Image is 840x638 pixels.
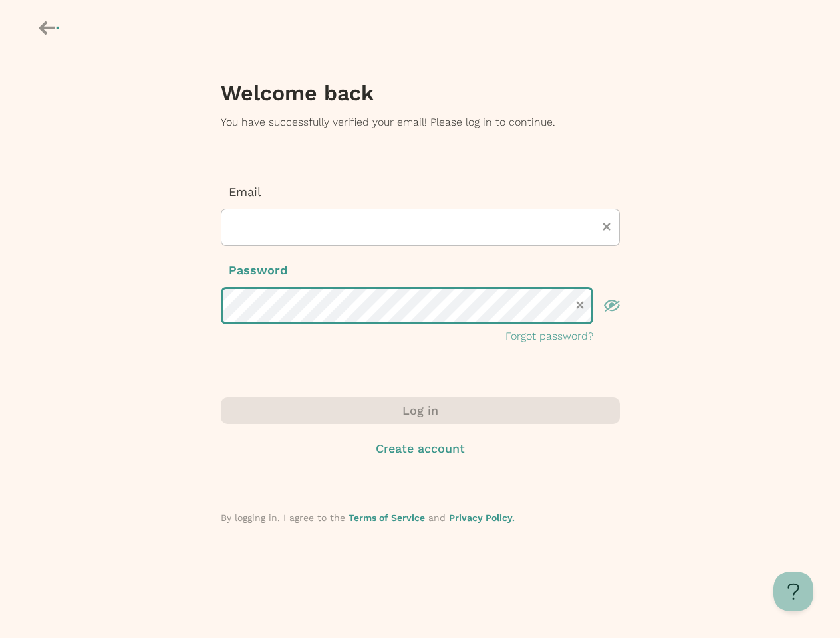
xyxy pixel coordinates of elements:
[221,440,620,457] button: Create account
[505,328,593,344] button: Forgot password?
[221,512,515,523] span: By logging in, I agree to the and
[221,80,620,106] h3: Welcome back
[221,183,620,201] p: Email
[773,572,813,611] iframe: Toggle Customer Support
[449,512,515,523] a: Privacy Policy.
[221,262,620,279] p: Password
[221,114,620,130] p: You have successfully verified your email! Please log in to continue.
[349,512,425,523] a: Terms of Service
